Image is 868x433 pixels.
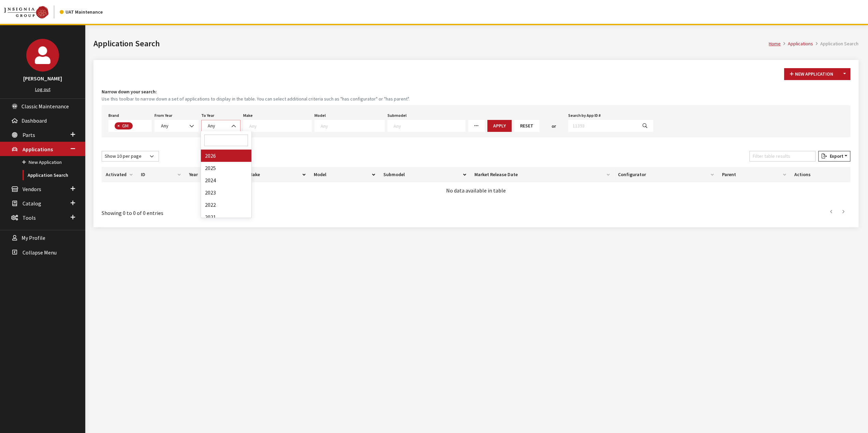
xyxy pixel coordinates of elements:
[23,200,41,207] span: Catalog
[394,123,465,129] textarea: Search
[4,5,60,18] a: Insignia Group logo
[769,41,781,47] a: Home
[23,214,36,221] span: Tools
[102,88,850,95] h4: Narrow down your search:
[108,112,119,119] label: Brand
[551,123,556,130] span: or
[21,103,69,110] span: Classic Maintenance
[245,167,309,182] th: Make: activate to sort column ascending
[35,86,50,92] a: Log out
[201,174,251,186] li: 2024
[23,146,53,153] span: Applications
[102,182,850,199] td: No data available in table
[23,186,41,192] span: Vendors
[134,123,138,129] textarea: Search
[314,112,326,119] label: Model
[21,117,47,124] span: Dashboard
[718,167,790,182] th: Parent: activate to sort column ascending
[487,120,512,132] button: Apply
[249,123,311,129] textarea: Search
[208,123,215,129] span: Any
[159,122,194,129] span: Any
[155,120,198,132] span: Any
[26,39,59,72] img: John Swartwout
[784,68,839,80] button: New Application
[827,153,843,159] span: Export
[115,122,133,129] li: GM
[818,151,850,161] button: Export
[201,120,240,132] span: Any
[514,120,539,132] button: Reset
[201,162,251,174] li: 2025
[4,6,48,18] img: Catalog Maintenance
[201,186,251,199] li: 2023
[93,37,769,50] h1: Application Search
[243,112,253,119] label: Make
[185,167,245,182] th: Year: activate to sort column ascending
[781,40,813,47] li: Applications
[568,112,601,119] label: Search by App ID #
[117,123,120,129] span: ×
[201,112,214,119] label: To Year
[60,9,103,16] div: UAT Maintenance
[470,167,614,182] th: Market Release Date: activate to sort column ascending
[568,120,637,132] input: 11393
[137,167,185,182] th: ID: activate to sort column ascending
[201,199,251,211] li: 2022
[201,211,251,223] li: 2021
[749,151,815,161] input: Filter table results
[201,150,251,162] li: 2026
[204,135,248,146] input: Search
[155,112,172,119] label: From Year
[614,167,718,182] th: Configurator: activate to sort column ascending
[102,95,850,103] small: Use this toolbar to narrow down a set of applications to display in the table. You can select add...
[161,123,168,129] span: Any
[310,167,379,182] th: Model: activate to sort column ascending
[321,123,384,129] textarea: Search
[115,122,121,129] button: Remove item
[379,167,470,182] th: Submodel: activate to sort column ascending
[813,40,858,47] li: Application Search
[21,235,45,242] span: My Profile
[23,249,57,256] span: Collapse Menu
[387,112,407,119] label: Submodel
[102,167,137,182] th: Activated: activate to sort column ascending
[102,204,409,217] div: Showing 0 to 0 of 0 entries
[121,123,130,129] span: GM
[7,74,78,82] h3: [PERSON_NAME]
[23,132,35,138] span: Parts
[206,122,236,129] span: Any
[790,167,850,182] th: Actions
